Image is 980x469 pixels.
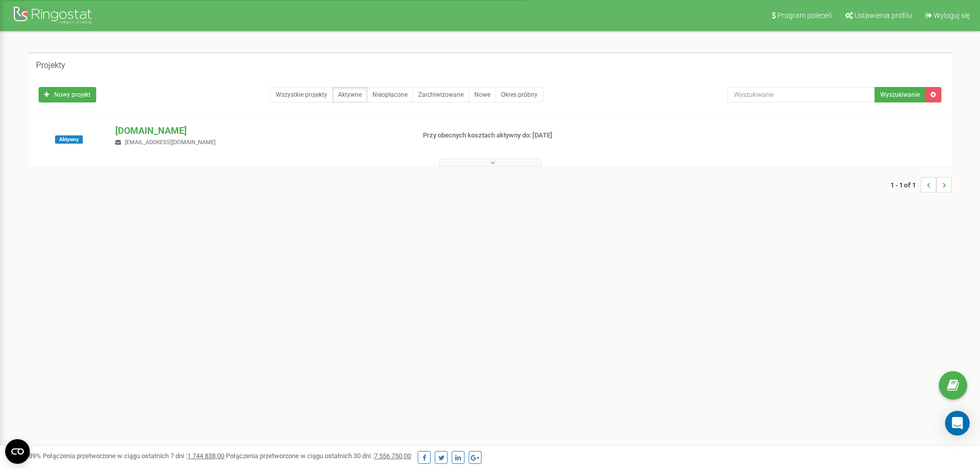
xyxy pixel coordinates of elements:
[727,87,875,102] input: Wyszukiwanie
[423,131,637,141] p: Przy obecnych kosztach aktywny do: [DATE]
[332,87,367,102] a: Aktywne
[777,11,832,20] span: Program poleceń
[226,452,411,460] span: Połączenia przetworzone w ciągu ostatnich 30 dni :
[945,411,970,436] div: Open Intercom Messenger
[854,11,912,20] span: Ustawienia profilu
[495,87,543,102] a: Okres próbny
[413,87,469,102] a: Zarchiwizowane
[55,135,83,144] span: Aktywny
[5,439,30,464] button: Open CMP widget
[270,87,333,102] a: Wszystkie projekty
[367,87,413,102] a: Nieopłacone
[36,61,65,70] h5: Projekty
[39,87,96,102] a: Nowy projekt
[875,87,925,102] button: Wyszukiwanie
[469,87,496,102] a: Nowe
[890,167,952,203] nav: ...
[125,139,216,146] span: [EMAIL_ADDRESS][DOMAIN_NAME]
[43,452,224,460] span: Połączenia przetworzone w ciągu ostatnich 7 dni :
[187,452,224,460] u: 1 744 838,00
[374,452,411,460] u: 7 556 750,00
[934,11,970,20] span: Wyloguj się
[115,124,406,137] p: [DOMAIN_NAME]
[890,177,921,193] span: 1 - 1 of 1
